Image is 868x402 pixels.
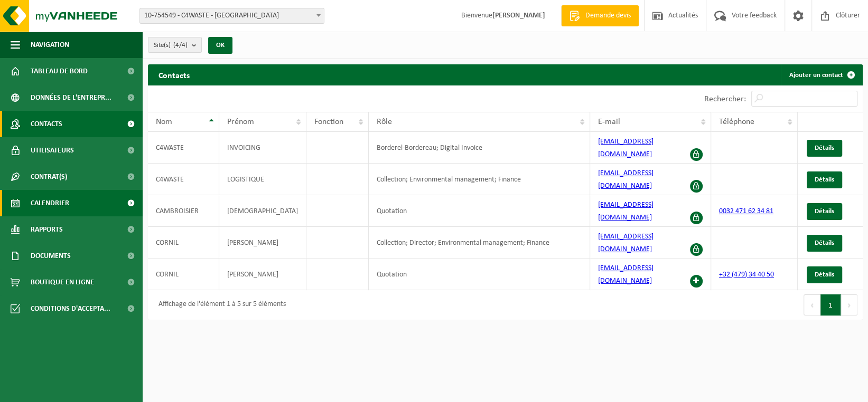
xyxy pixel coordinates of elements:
span: Détails [815,176,834,183]
span: Rôle [377,118,392,126]
a: Ajouter un contact [781,64,862,85]
span: Détails [815,208,834,215]
div: Affichage de l'élément 1 à 5 sur 5 éléments [153,295,286,314]
a: Demande devis [561,5,639,26]
a: Détails [807,235,842,252]
span: Détails [815,240,834,246]
td: [PERSON_NAME] [219,259,306,290]
span: Rapports [31,216,63,243]
a: [EMAIL_ADDRESS][DOMAIN_NAME] [598,138,654,158]
a: [EMAIL_ADDRESS][DOMAIN_NAME] [598,169,654,190]
span: Détails [815,271,834,278]
span: 10-754549 - C4WASTE - MONT-SUR-MARCHIENNE [139,8,324,24]
td: LOGISTIQUE [219,164,306,195]
h2: Contacts [148,64,200,85]
a: 0032 471 62 34 81 [719,207,773,215]
a: +32 (479) 34 40 50 [719,271,774,279]
strong: [PERSON_NAME] [492,12,545,20]
button: 1 [820,294,841,315]
span: Données de l'entrepr... [31,84,111,111]
span: Navigation [31,32,69,58]
td: Quotation [369,259,590,290]
td: CAMBROISIER [148,195,219,227]
td: Collection; Environmental management; Finance [369,164,590,195]
span: Prénom [227,118,254,126]
a: Détails [807,203,842,220]
span: Conditions d'accepta... [31,295,110,322]
a: [EMAIL_ADDRESS][DOMAIN_NAME] [598,264,654,285]
td: Quotation [369,195,590,227]
td: CORNIL [148,227,219,259]
label: Rechercher: [704,95,746,103]
span: Documents [31,243,71,269]
td: [DEMOGRAPHIC_DATA] [219,195,306,227]
span: Site(s) [154,37,188,53]
span: Boutique en ligne [31,269,94,295]
td: Borderel-Bordereau; Digital Invoice [369,132,590,164]
span: Nom [156,118,172,126]
td: [PERSON_NAME] [219,227,306,259]
a: [EMAIL_ADDRESS][DOMAIN_NAME] [598,233,654,253]
td: C4WASTE [148,164,219,195]
button: Next [841,294,857,315]
button: OK [208,37,232,54]
span: Tableau de bord [31,58,88,84]
span: Contacts [31,111,62,137]
button: Previous [804,294,820,315]
button: Site(s)(4/4) [148,37,202,53]
span: Détails [815,145,834,151]
span: 10-754549 - C4WASTE - MONT-SUR-MARCHIENNE [140,8,324,23]
count: (4/4) [173,42,188,49]
span: E-mail [598,118,620,126]
td: CORNIL [148,259,219,290]
span: Calendrier [31,190,69,216]
span: Contrat(s) [31,164,67,190]
span: Fonction [314,118,343,126]
a: Détails [807,266,842,283]
span: Demande devis [583,11,633,21]
td: INVOICING [219,132,306,164]
span: Utilisateurs [31,137,74,164]
td: Collection; Director; Environmental management; Finance [369,227,590,259]
a: Détails [807,140,842,157]
td: C4WASTE [148,132,219,164]
a: Détails [807,171,842,188]
span: Téléphone [719,118,754,126]
a: [EMAIL_ADDRESS][DOMAIN_NAME] [598,201,654,222]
